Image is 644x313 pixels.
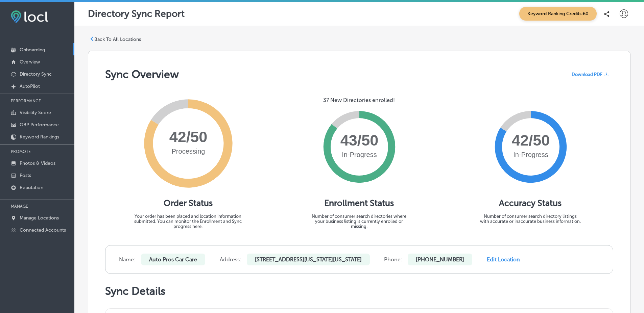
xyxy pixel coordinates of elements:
p: 37 New Directories enrolled! [323,97,395,103]
p: Number of consumer search directory listings with accurate or inaccurate business information. [480,214,581,224]
span: Download PDF [572,72,602,77]
p: Your order has been placed and location information submitted. You can monitor the Enrollment and... [129,214,247,229]
p: Back To All Locations [94,36,141,42]
label: Phone: [384,256,402,263]
label: Name: [119,256,136,263]
p: [STREET_ADDRESS][US_STATE][US_STATE] [247,254,370,265]
img: fda3e92497d09a02dc62c9cd864e3231.png [11,10,48,23]
label: Address: [220,256,241,263]
p: Directory Sync [20,71,52,77]
h1: Accuracy Status [499,198,562,208]
h1: Enrollment Status [324,198,394,208]
a: Back To All Locations [90,36,141,43]
p: Posts [20,173,31,178]
p: Number of consumer search directories where your business listing is currently enrolled or missing. [308,214,410,229]
p: GBP Performance [20,122,59,128]
p: Directory Sync Report [88,8,185,19]
p: AutoPilot [20,83,40,89]
p: Onboarding [20,47,45,53]
p: Auto Pros Car Care [141,254,205,265]
h1: Sync Details [105,285,613,297]
h1: Sync Overview [105,68,179,81]
p: Connected Accounts [20,227,66,233]
h1: Order Status [164,198,213,208]
span: Keyword Ranking Credits: 60 [519,7,597,21]
p: [PHONE_NUMBER] [408,254,472,265]
p: Visibility Score [20,110,51,115]
p: Reputation [20,185,43,190]
p: Overview [20,59,40,65]
p: Manage Locations [20,215,59,221]
a: Edit Location [487,256,520,263]
p: Photos & Videos [20,160,55,166]
p: Keyword Rankings [20,134,59,140]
